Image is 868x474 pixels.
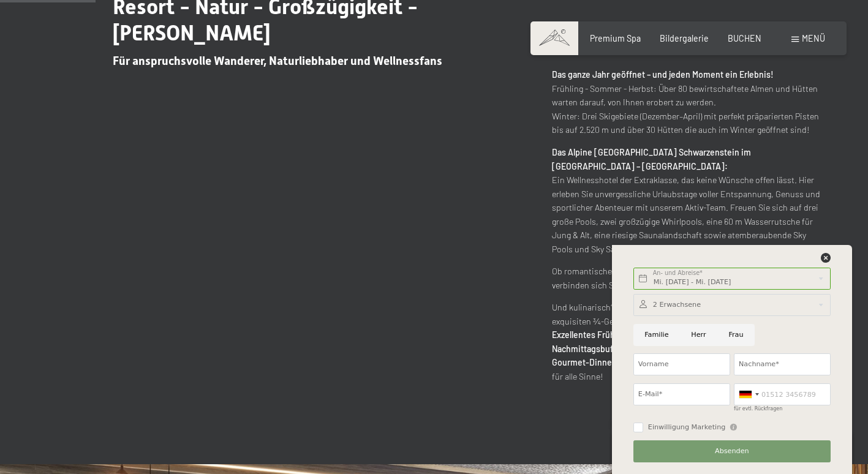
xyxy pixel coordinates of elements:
[633,440,831,462] button: Absenden
[113,54,442,68] span: Für anspruchsvolle Wanderer, Naturliebhaber und Wellnessfans
[802,33,825,43] span: Menü
[552,329,663,340] strong: Exzellentes Frühstücksbuffet
[552,265,828,292] p: Ob romantischer Winterurlaub oder sonniger Sommertraum – bei uns verbinden sich Sicherheit, Komfo...
[552,146,828,256] p: Ein Wellnesshotel der Extraklasse, das keine Wünsche offen lässt. Hier erleben Sie unvergessliche...
[552,329,761,354] strong: Mittags- und Nachmittagsbuffet
[552,69,774,80] strong: Das ganze Jahr geöffnet – und jeden Moment ein Erlebnis!
[715,446,749,456] span: Absenden
[734,384,763,405] div: Germany (Deutschland): +49
[648,423,726,432] span: Einwilligung Marketing
[552,68,828,137] p: Frühling - Sommer - Herbst: Über 80 bewirtschaftete Almen und Hütten warten darauf, von Ihnen ero...
[552,301,828,383] p: Und kulinarisch? Wir verwöhnen Sie den ganzen Tag mit unserem exquisiten ¾-Genusspaket: für Genie...
[552,147,751,171] strong: Das Alpine [GEOGRAPHIC_DATA] Schwarzenstein im [GEOGRAPHIC_DATA] – [GEOGRAPHIC_DATA]:
[660,33,709,43] a: Bildergalerie
[590,33,641,43] a: Premium Spa
[734,383,831,405] input: 01512 3456789
[734,406,782,412] label: für evtl. Rückfragen
[728,33,761,43] a: BUCHEN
